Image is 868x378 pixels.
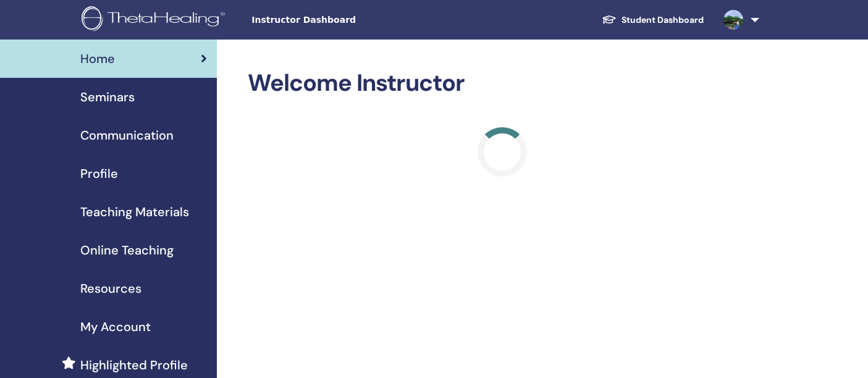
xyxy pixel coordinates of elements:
[80,279,141,298] span: Resources
[80,88,135,106] span: Seminars
[248,69,757,98] h2: Welcome Instructor
[602,14,617,25] img: graduation-cap-white.svg
[80,126,174,145] span: Communication
[80,241,174,259] span: Online Teaching
[592,9,714,31] a: Student Dashboard
[251,14,437,27] span: Instructor Dashboard
[82,6,229,34] img: logo.png
[80,49,115,68] span: Home
[80,356,188,374] span: Highlighted Profile
[723,10,743,30] img: default.jpg
[80,317,151,336] span: My Account
[80,164,118,183] span: Profile
[80,203,189,221] span: Teaching Materials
